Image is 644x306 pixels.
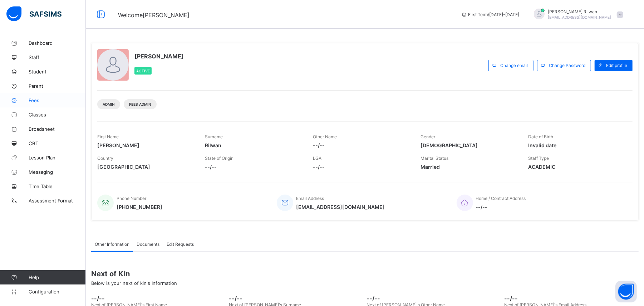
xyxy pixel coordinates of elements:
[29,289,85,295] span: Configuration
[313,134,337,139] span: Other Name
[117,196,146,201] span: Phone Number
[29,83,86,89] span: Parent
[167,242,194,247] span: Edit Requests
[29,155,86,161] span: Lesson Plan
[421,142,517,148] span: [DEMOGRAPHIC_DATA]
[29,112,86,118] span: Classes
[549,63,585,68] span: Change Password
[476,204,526,210] span: --/--
[548,15,611,19] span: [EMAIL_ADDRESS][DOMAIN_NAME]
[296,196,324,201] span: Email Address
[529,142,625,148] span: Invalid date
[91,280,177,286] span: Below is your next of kin's Information
[97,156,113,161] span: Country
[29,97,86,103] span: Fees
[205,164,302,170] span: --/--
[29,274,85,280] span: Help
[205,156,233,161] span: State of Origin
[97,134,119,139] span: First Name
[505,295,639,302] span: --/--
[29,169,86,175] span: Messaging
[29,126,86,132] span: Broadsheet
[103,102,115,106] span: Admin
[421,134,435,139] span: Gender
[548,9,611,14] span: [PERSON_NAME] Rilwan
[117,204,162,210] span: [PHONE_NUMBER]
[91,295,225,302] span: --/--
[529,134,554,139] span: Date of Birth
[313,164,410,170] span: --/--
[529,164,625,170] span: ACADEMIC
[529,156,549,161] span: Staff Type
[421,164,517,170] span: Married
[461,12,520,17] span: session/term information
[313,156,321,161] span: LGA
[136,69,150,73] span: Active
[205,142,302,148] span: Rilwan
[615,281,637,302] button: Open asap
[118,11,190,19] span: Welcome [PERSON_NAME]
[205,134,223,139] span: Surname
[137,242,159,247] span: Documents
[29,40,86,46] span: Dashboard
[95,242,129,247] span: Other Information
[421,156,448,161] span: Marital Status
[6,6,62,21] img: safsims
[29,69,86,75] span: Student
[97,142,194,148] span: [PERSON_NAME]
[229,295,363,302] span: --/--
[606,63,627,68] span: Edit profile
[367,295,501,302] span: --/--
[91,269,639,278] span: Next of Kin
[29,198,86,204] span: Assessment Format
[29,183,86,189] span: Time Table
[313,142,410,148] span: --/--
[129,102,151,106] span: Fees Admin
[296,204,385,210] span: [EMAIL_ADDRESS][DOMAIN_NAME]
[476,196,526,201] span: Home / Contract Address
[97,164,194,170] span: [GEOGRAPHIC_DATA]
[500,63,528,68] span: Change email
[29,54,86,60] span: Staff
[134,53,184,60] span: [PERSON_NAME]
[29,140,86,146] span: CBT
[527,9,627,20] div: Aisha HajjaRilwan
